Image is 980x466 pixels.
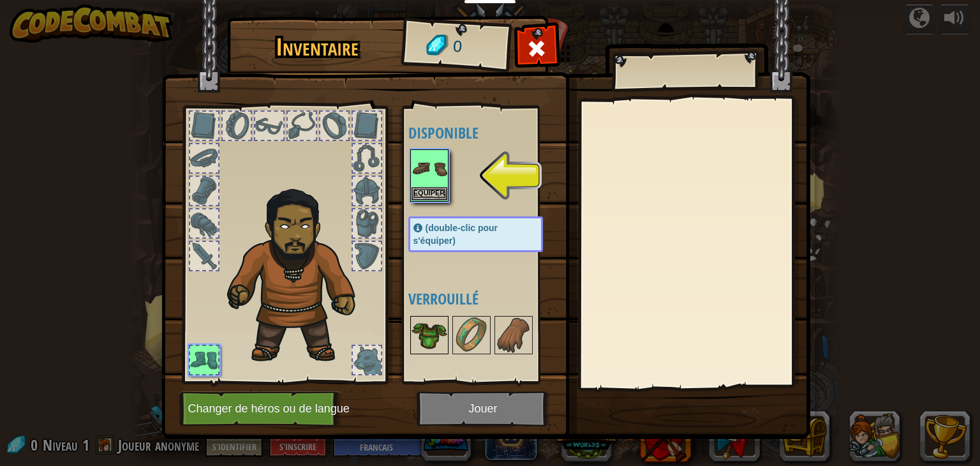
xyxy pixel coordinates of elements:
[412,187,447,200] button: Equiper
[413,223,498,246] span: (double-clic pour s'équiper)
[179,391,341,426] button: Changer de héros ou de langue
[408,290,568,307] h4: Verrouillé
[496,317,531,353] img: portrait.png
[221,179,377,365] img: duelist_hair.png
[412,151,447,186] img: portrait.png
[452,35,463,59] span: 0
[412,317,447,353] img: portrait.png
[454,317,489,353] img: portrait.png
[408,124,568,141] h4: Disponible
[236,34,399,61] h1: Inventaire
